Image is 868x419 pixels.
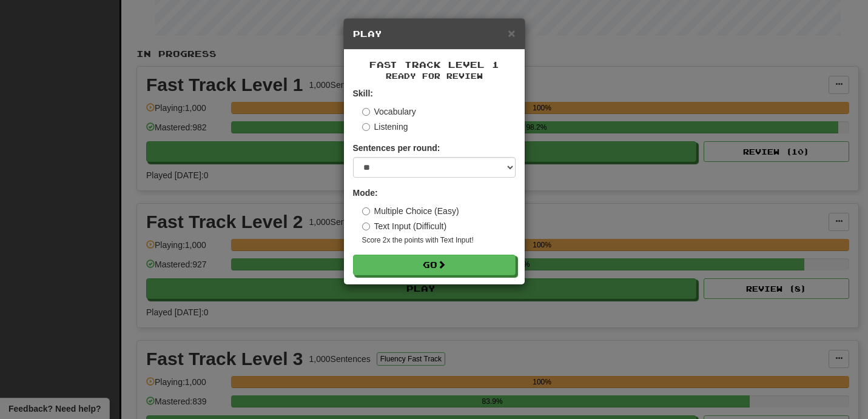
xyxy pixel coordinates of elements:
label: Vocabulary [362,106,416,118]
button: Go [353,255,516,275]
small: Ready for Review [353,71,516,81]
input: Text Input (Difficult) [362,223,370,230]
label: Listening [362,121,408,133]
label: Multiple Choice (Easy) [362,205,459,217]
span: × [508,26,515,40]
small: Score 2x the points with Text Input ! [362,235,516,246]
button: Close [508,27,515,39]
h5: Play [353,28,516,40]
span: Fast Track Level 1 [369,59,499,70]
label: Sentences per round: [353,142,440,154]
input: Vocabulary [362,108,370,116]
strong: Mode: [353,188,378,198]
input: Listening [362,123,370,131]
label: Text Input (Difficult) [362,220,447,232]
strong: Skill: [353,89,373,98]
input: Multiple Choice (Easy) [362,207,370,215]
